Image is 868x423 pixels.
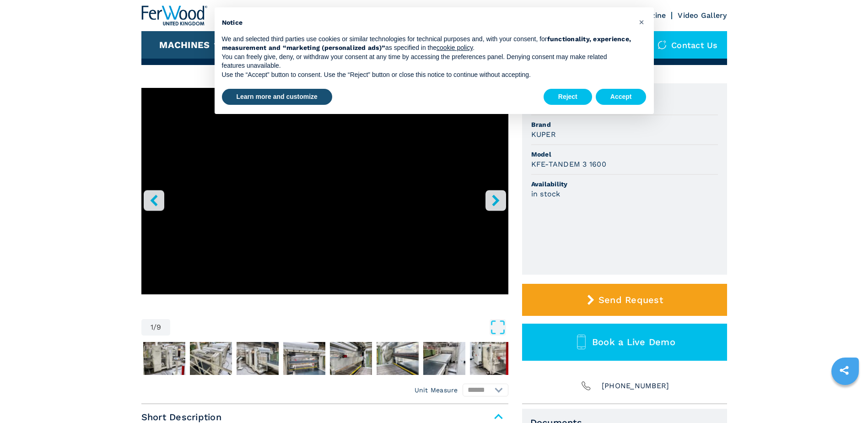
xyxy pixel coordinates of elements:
img: 91ac51536e388c0be06ac2d55c0cff91 [143,342,185,375]
div: Contact us [648,31,727,59]
span: Book a Live Demo [592,336,675,347]
button: Go to Slide 5 [281,340,327,377]
img: 368347db8531568eb6321638d241939a [283,342,325,375]
iframe: Chat [829,382,861,416]
h2: Notice [222,18,632,27]
button: Learn more and customize [222,89,332,105]
a: cookie policy [437,44,473,51]
button: Go to Slide 4 [235,340,280,377]
button: Go to Slide 3 [188,340,234,377]
button: Go to Slide 6 [328,340,374,377]
button: Reject [544,89,592,105]
button: Open Fullscreen [173,319,506,336]
img: 77bb1520e5ca8d4d53a33c8b66a6cff9 [237,342,279,375]
span: / [153,324,156,331]
img: 09155177d77aea086bf5bd35b9da81e1 [330,342,372,375]
button: left-button [144,190,164,211]
img: Contact us [658,40,667,49]
h3: KUPER [531,129,556,140]
nav: Thumbnail Navigation [141,340,508,377]
h3: in stock [531,189,561,199]
span: 1 [151,324,153,331]
button: Go to Slide 9 [468,340,514,377]
button: Send Request [522,284,727,316]
p: Use the “Accept” button to consent. Use the “Reject” button or close this notice to continue with... [222,70,632,80]
button: Accept [596,89,647,105]
img: 683e4a7c29df5549328a6d443fcd331a [470,342,512,375]
h3: KFE-TANDEM 3 1600 [531,159,606,169]
img: 9f703a10b7ce9bfe1c85b650f0590e42 [377,342,419,375]
span: [PHONE_NUMBER] [602,380,669,392]
button: Go to Slide 8 [421,340,467,377]
span: Availability [531,179,718,189]
img: Phone [580,380,593,392]
strong: functionality, experience, measurement and “marketing (personalized ads)” [222,35,631,52]
iframe: Linea di Imballaggio in azione - KUPER - KFE-TANDEM 3 1600 - Ferwoodgroup - 005989 [141,88,508,294]
span: 9 [156,324,161,331]
button: Book a Live Demo [522,324,727,361]
span: Brand [531,120,718,129]
button: right-button [485,190,506,211]
a: Video Gallery [678,11,727,20]
p: You can freely give, deny, or withdraw your consent at any time by accessing the preferences pane... [222,53,632,70]
span: × [639,16,644,27]
em: Unit Measure [415,385,458,395]
button: Machines [159,39,210,50]
p: We and selected third parties use cookies or similar technologies for technical purposes and, wit... [222,35,632,53]
img: Ferwood [141,5,207,26]
span: Model [531,150,718,159]
span: Send Request [598,294,663,305]
div: Go to Slide 1 [141,88,508,310]
button: Go to Slide 2 [141,340,187,377]
button: Close this notice [635,15,649,29]
img: 3c140bc1b01fb552fc2db7971c77e8ff [423,342,465,375]
a: sharethis [833,359,856,382]
img: 9b724e5d5b0dc5a42487a254cf2d055f [190,342,232,375]
button: Go to Slide 7 [375,340,421,377]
